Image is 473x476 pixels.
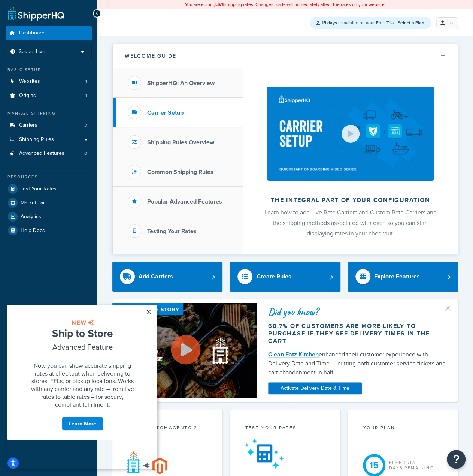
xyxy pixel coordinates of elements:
h3: ShipperHQ: An Overview [147,80,215,87]
span: Help Docs [21,228,45,234]
span: Websites [19,78,40,85]
li: Advanced Features [6,147,92,160]
span: 3 [84,122,87,129]
li: Origins [6,89,92,103]
a: Websites1 [6,75,92,88]
div: Resources [6,174,92,180]
div: enhanced their customer experience with Delivery Date and Time — cutting both customer service ti... [268,350,447,377]
h3: Shipping Rules Overview [147,139,214,146]
h3: Testing Your Rates [147,228,197,235]
button: Welcome Guide [113,44,458,68]
span: Now you can show accurate shipping rates at checkout when delivering to stores, FFLs, or pickup l... [24,56,127,103]
span: Learn how to add Live Rate Carriers and Custom Rate Carriers and the shipping methods associated ... [264,208,437,238]
span: Advanced Features [19,150,64,157]
a: Advanced Features0 [6,147,92,160]
a: Create Rules [230,262,340,292]
span: remaining on your Free Trial [322,19,396,26]
h3: Carrier Setup [147,109,184,116]
div: Explore Features [374,271,420,282]
span: Analytics [21,214,41,220]
a: Activate Delivery Date & Time [268,382,362,394]
span: Advanced Feature [45,36,105,47]
a: Add Carriers [112,262,222,292]
a: Dashboard [6,26,92,40]
button: Open Resource Center [447,450,466,469]
a: Clean Eatz Kitchen [268,350,319,359]
span: Dashboard [19,30,45,36]
h3: Common Shipping Rules [147,169,213,175]
span: Shipping Rules [19,136,54,143]
a: Test Your Rates [6,182,92,196]
a: Explore Features [348,262,458,292]
div: 60.7% of customers are more likely to purchase if they see delivery times in the cart [268,322,447,345]
div: Basic Setup [6,67,92,73]
img: The integral part of your configuration [267,87,434,181]
li: Carriers [6,118,92,132]
span: Carriers [19,122,37,129]
div: Connect to Magento 2 [127,424,207,433]
div: Test your rates [245,424,325,433]
h3: Popular Advanced Features [147,198,222,205]
h2: Welcome Guide [125,53,176,59]
img: Video thumbnail [112,303,257,398]
span: 1 [85,93,87,99]
a: Shipping Rules [6,133,92,147]
span: Scope: Live [19,49,45,55]
a: Marketplace [6,196,92,210]
li: Websites [6,75,92,88]
div: Free Trial Days Remaining [389,460,434,470]
h2: The integral part of your configuration [263,197,438,204]
span: Origins [19,93,36,99]
span: Ship to Store [45,21,105,36]
a: Help Docs [6,224,92,237]
div: Your Plan [363,424,443,433]
a: Origins1 [6,89,92,103]
div: Add Carriers [139,271,173,282]
a: Analytics [6,210,92,223]
a: Carriers3 [6,118,92,132]
span: Test Your Rates [21,186,57,192]
span: 1 [85,78,87,85]
div: Manage Shipping [6,110,92,117]
span: 0 [84,150,87,157]
b: LIVE [215,1,224,8]
span: Marketplace [21,200,49,206]
div: Create Rules [256,271,291,282]
a: Learn More [54,111,96,126]
div: Did you know? [268,307,447,317]
strong: 15 days [322,19,337,26]
a: Select a Plan [398,19,424,26]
